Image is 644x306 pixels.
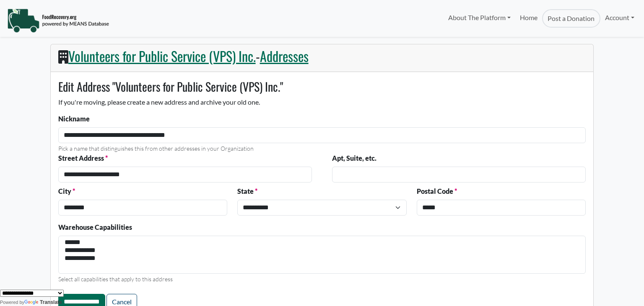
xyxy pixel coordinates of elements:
a: Home [515,9,542,28]
h3: Edit Address "Volunteers for Public Service (VPS) Inc." [58,80,586,94]
a: Volunteers for Public Service (VPS) Inc. [68,46,256,66]
a: Account [600,9,639,26]
a: About The Platform [443,9,515,26]
p: If you're moving, please create a new address and archive your old one. [58,97,586,107]
label: Nickname [58,114,90,124]
a: Addresses [260,46,309,66]
label: State [237,186,257,196]
a: Translate [24,299,62,305]
small: Select all capabilities that apply to this address [58,275,173,283]
a: Post a Donation [542,9,600,28]
label: Postal Code [417,186,457,196]
small: Pick a name that distinguishes this from other addresses in your Organization [58,145,254,152]
img: Google Translate [24,300,40,306]
img: NavigationLogo_FoodRecovery-91c16205cd0af1ed486a0f1a7774a6544ea792ac00100771e7dd3ec7c0e58e41.png [7,8,109,33]
label: Apt, Suite, etc. [332,153,377,163]
label: Warehouse Capabilities [58,222,132,232]
label: City [58,186,75,196]
label: Street Address [58,153,108,163]
h2: - [58,48,586,64]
